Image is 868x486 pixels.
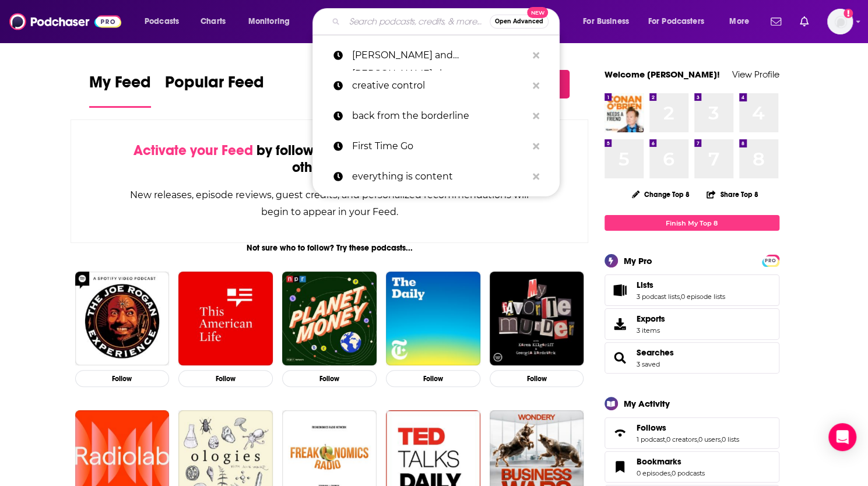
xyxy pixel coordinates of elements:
[637,280,653,290] span: Lists
[345,12,490,31] input: Search podcasts, credits, & more...
[386,272,480,366] img: The Daily
[89,72,151,99] span: My Feed
[201,13,226,30] span: Charts
[665,435,666,443] span: ,
[637,280,725,290] a: Lists
[609,316,632,332] span: Exports
[721,12,764,31] button: open menu
[637,314,665,324] span: Exports
[648,13,704,30] span: For Podcasters
[75,370,170,387] button: Follow
[490,370,584,387] button: Follow
[9,10,121,33] img: Podchaser - Follow, Share and Rate Podcasts
[680,293,681,301] span: ,
[605,274,779,306] span: Lists
[178,272,273,366] img: This American Life
[129,186,530,220] div: New releases, episode reviews, guest credits, and personalized recommendations will begin to appe...
[827,9,853,34] img: User Profile
[352,40,527,71] p: colin and samir show
[605,308,779,340] a: Exports
[706,183,758,206] button: Share Top 8
[637,326,665,334] span: 3 items
[637,435,665,443] a: 1 podcast
[575,12,644,31] button: open menu
[844,9,853,18] svg: Add a profile image
[722,435,739,443] a: 0 lists
[352,101,527,131] p: back from the borderline
[605,69,720,80] a: Welcome [PERSON_NAME]!
[312,161,560,192] a: everything is content
[527,7,548,18] span: New
[637,469,670,477] a: 0 episodes
[324,8,571,35] div: Search podcasts, credits, & more...
[609,425,632,441] a: Follows
[732,69,779,80] a: View Profile
[583,13,629,30] span: For Business
[637,293,680,301] a: 3 podcast lists
[624,255,652,266] div: My Pro
[490,15,549,29] button: Open AdvancedNew
[672,469,705,477] a: 0 podcasts
[352,161,527,192] p: everything is content
[490,272,584,366] img: My Favorite Murder with Karen Kilgariff and Georgia Hardstark
[89,72,151,108] a: My Feed
[248,13,290,30] span: Monitoring
[282,370,377,387] button: Follow
[312,40,560,71] a: [PERSON_NAME] and [PERSON_NAME] show
[133,142,253,159] span: Activate your Feed
[71,243,589,253] div: Not sure who to follow? Try these podcasts...
[605,451,779,483] span: Bookmarks
[178,370,273,387] button: Follow
[605,417,779,449] span: Follows
[624,398,670,409] div: My Activity
[641,12,721,31] button: open menu
[637,422,739,433] a: Follows
[766,12,786,31] a: Show notifications dropdown
[240,12,305,31] button: open menu
[637,347,674,358] a: Searches
[637,456,681,467] span: Bookmarks
[605,93,644,132] img: Conan O’Brien Needs A Friend
[609,350,632,366] a: Searches
[312,131,560,161] a: First Time Go
[193,12,233,31] a: Charts
[827,9,853,34] button: Show profile menu
[637,456,705,467] a: Bookmarks
[282,272,377,366] img: Planet Money
[698,435,721,443] a: 0 users
[605,215,779,231] a: Finish My Top 8
[721,435,722,443] span: ,
[312,71,560,101] a: creative control
[352,71,527,101] p: creative control
[165,72,264,108] a: Popular Feed
[495,19,543,24] span: Open Advanced
[75,272,170,366] img: The Joe Rogan Experience
[828,423,856,451] div: Open Intercom Messenger
[637,422,666,433] span: Follows
[827,9,853,34] span: Logged in as vjacobi
[352,131,527,161] p: First Time Go
[145,13,179,30] span: Podcasts
[625,187,697,202] button: Change Top 8
[165,72,264,99] span: Popular Feed
[681,293,725,301] a: 0 episode lists
[729,13,749,30] span: More
[670,469,672,477] span: ,
[129,142,530,176] div: by following Podcasts, Creators, Lists, and other Users!
[697,435,698,443] span: ,
[764,256,778,265] span: PRO
[609,282,632,298] a: Lists
[637,360,660,368] a: 3 saved
[666,435,697,443] a: 0 creators
[764,256,778,265] a: PRO
[609,459,632,475] a: Bookmarks
[386,370,480,387] button: Follow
